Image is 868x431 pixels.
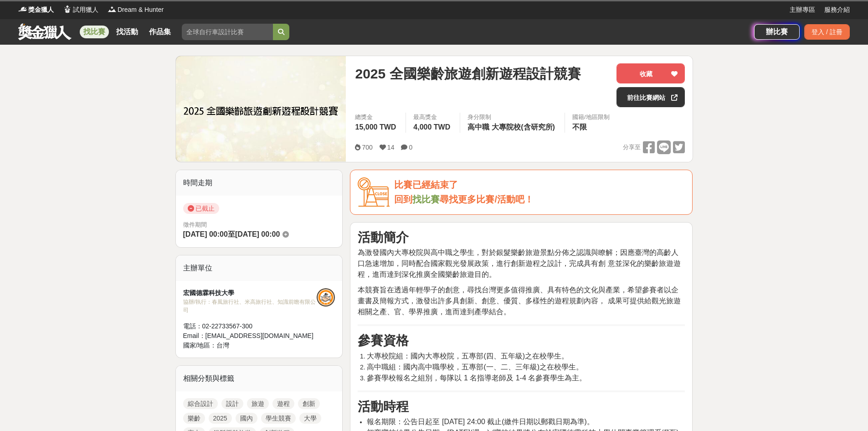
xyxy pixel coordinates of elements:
[409,144,412,151] span: 0
[63,5,98,15] a: Logo試用獵人
[358,177,390,207] img: Icon
[824,5,850,15] a: 服務介紹
[63,5,72,14] img: Logo
[176,56,346,161] img: Cover Image
[272,398,294,409] a: 遊程
[467,123,489,131] span: 高中職
[572,123,587,131] span: 不限
[28,5,54,15] span: 獎金獵人
[572,113,610,122] div: 國籍/地區限制
[623,140,641,154] span: 分享至
[413,113,452,122] span: 最高獎金
[145,26,175,38] a: 作品集
[412,194,440,204] a: 找比賽
[216,342,229,349] span: 台灣
[616,63,685,83] button: 收藏
[80,26,109,38] a: 找比賽
[176,366,343,391] div: 相關分類與標籤
[183,342,217,349] span: 國家/地區：
[358,230,409,244] strong: 活動簡介
[467,113,557,122] div: 身分限制
[183,288,317,298] div: 宏國德霖科技大學
[790,5,815,15] a: 主辦專區
[183,398,218,409] a: 綜合設計
[394,177,685,192] div: 比賽已經結束了
[108,5,164,15] a: LogoDream & Hunter
[113,26,142,38] a: 找活動
[754,24,800,40] a: 辦比賽
[358,400,409,414] strong: 活動時程
[298,398,320,409] a: 創新
[18,5,27,14] img: Logo
[108,5,117,14] img: Logo
[221,398,243,409] a: 設計
[261,413,296,424] a: 學生競賽
[176,170,343,196] div: 時間走期
[73,5,98,15] span: 試用獵人
[358,333,409,348] strong: 參賽資格
[182,24,273,40] input: 全球自行車設計比賽
[18,5,54,15] a: Logo獎金獵人
[355,113,398,122] span: 總獎金
[183,331,317,341] div: Email： [EMAIL_ADDRESS][DOMAIN_NAME]
[118,5,164,15] span: Dream & Hunter
[183,413,205,424] a: 樂齡
[358,286,680,316] span: 本競賽旨在透過年輕學子的創意，尋找台灣更多值得推廣、具有特色的文化與產業，希望參賽者以企畫書及簡報方式，激發出許多具創新、創意、優質、多樣性的遊程規劃內容， 成果可提供給觀光旅遊相關之產、官、學...
[804,24,850,40] div: 登入 / 註冊
[440,194,534,204] span: 尋找更多比賽/活動吧！
[355,63,580,84] span: 2025 全國樂齡旅遊創新遊程設計競賽
[183,230,228,238] span: [DATE] 00:00
[183,203,219,214] span: 已截止
[367,374,586,382] span: 參賽學校報名之組別，每隊以 1 名指導老師及 1-4 名參賽學生為主。
[387,144,395,151] span: 14
[367,418,594,426] span: 報名期限：公告日起至 [DATE] 24:00 截止(繳件日期以郵戳日期為準)。
[183,298,317,314] div: 協辦/執行： 春風旅行社、米高旅行社、知識前瞻有限公司
[209,413,232,424] a: 2025
[616,87,685,107] a: 前往比賽網站
[358,249,680,278] span: 為激發國內大專校院與高中職之學生，對於銀髮樂齡旅遊景點分佈之認識與瞭解；因應臺灣的高齡人口急速增加，同時配合國家觀光發展政策，進行創新遊程之設計，完成具有創 意並深化的樂齡旅遊遊程，進而達到深化...
[367,352,569,360] span: 大專校院組：國內大專校院，五專部(四、五年級)之在校學生。
[235,230,280,238] span: [DATE] 00:00
[299,413,321,424] a: 大學
[394,194,412,204] span: 回到
[183,221,207,228] span: 徵件期間
[355,123,396,131] span: 15,000 TWD
[413,123,450,131] span: 4,000 TWD
[236,413,257,424] a: 國內
[183,322,317,331] div: 電話： 02-22733567-300
[367,363,583,371] span: 高中職組：國內高中職學校，五專部(一、二、三年級)之在校學生。
[176,255,343,281] div: 主辦單位
[247,398,269,409] a: 旅遊
[228,230,235,238] span: 至
[362,144,372,151] span: 700
[492,123,555,131] span: 大專院校(含研究所)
